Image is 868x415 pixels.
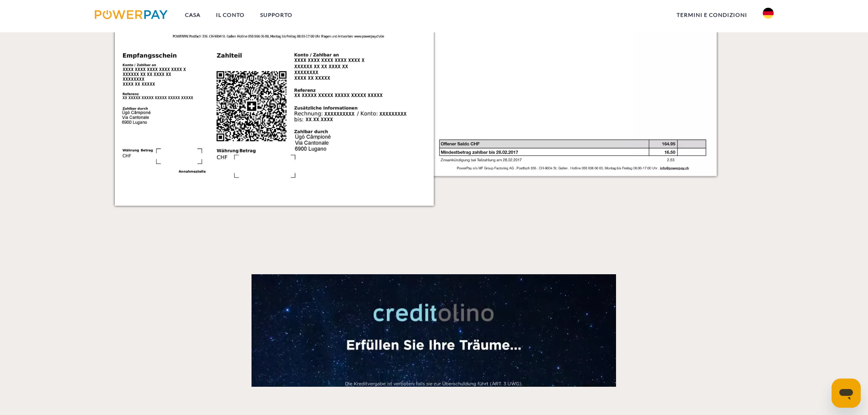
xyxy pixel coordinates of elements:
a: Immagine di fallback [115,274,754,387]
font: Termini e Condizioni [677,11,747,18]
img: logo-powerpay.svg [95,10,168,19]
font: IL CONTO [216,11,245,18]
font: SUPPORTO [260,11,293,18]
iframe: Pulsante per aprire la finestra di messaggistica [832,379,861,408]
a: IL CONTO [208,7,252,23]
a: Casa [177,7,208,23]
a: Termini e Condizioni [669,7,755,23]
font: Casa [185,11,200,18]
a: SUPPORTO [252,7,300,23]
img: di [763,8,774,19]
